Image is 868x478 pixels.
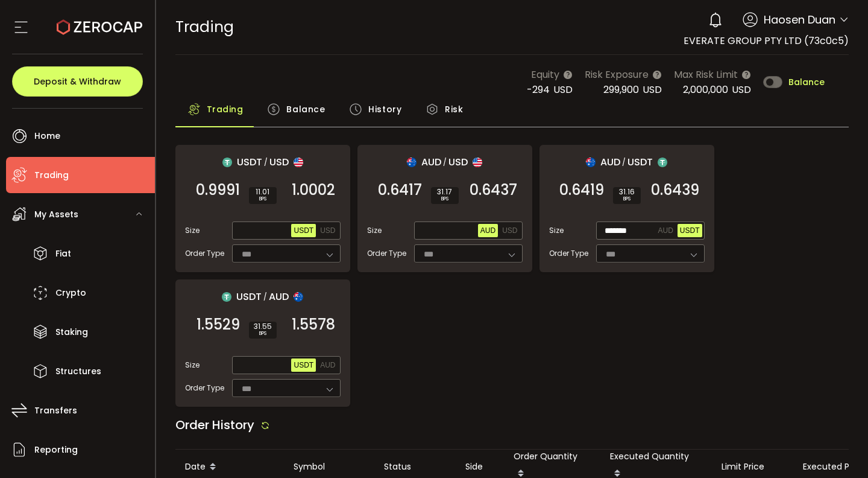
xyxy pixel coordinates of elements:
span: Equity [531,67,559,82]
span: Size [185,360,200,371]
span: AUD [320,361,335,369]
button: Deposit & Withdraw [12,66,143,97]
span: 0.6439 [651,184,699,196]
i: BPS [618,196,636,203]
span: Trading [34,167,69,184]
img: aud_portfolio.svg [586,158,596,167]
span: EVERATE GROUP PTY LTD (73c0c5) [684,34,849,48]
span: Transfers [34,402,77,419]
span: 0.6437 [470,184,517,196]
span: USD [269,155,289,170]
img: aud_portfolio.svg [407,158,417,167]
img: usd_portfolio.svg [294,158,303,167]
span: Size [549,225,564,236]
span: 299,900 [603,83,639,97]
em: / [263,292,267,302]
div: Side [456,460,504,474]
button: AUD [318,358,338,372]
span: 31.17 [436,188,454,196]
span: 31.55 [254,323,272,330]
span: 0.6417 [378,184,422,196]
span: USD [553,83,573,97]
button: USDT [291,224,316,237]
span: 0.9991 [196,184,240,196]
span: USD [502,226,517,235]
span: AUD [480,226,495,235]
span: AUD [421,155,441,170]
div: Date [175,457,284,477]
span: Size [367,225,382,236]
span: Staking [55,323,88,341]
span: 31.16 [618,188,636,196]
button: AUD [478,224,498,237]
span: Home [34,127,60,145]
span: My Assets [34,206,78,223]
i: BPS [254,330,272,337]
button: USDT [678,224,702,237]
div: Status [374,460,456,474]
img: usdt_portfolio.svg [222,292,231,302]
span: Risk [445,97,463,121]
span: 1.5578 [292,319,335,331]
span: USDT [294,226,313,235]
em: / [443,157,447,168]
em: / [264,157,268,168]
span: 11.01 [254,188,272,196]
div: Symbol [284,460,374,474]
span: Order Type [549,248,588,259]
img: aud_portfolio.svg [294,292,303,302]
em: / [622,157,626,168]
span: 2,000,000 [683,83,728,97]
span: -294 [527,83,550,97]
span: Deposit & Withdraw [34,77,121,86]
button: USD [318,224,338,237]
span: Crypto [55,284,86,302]
span: History [368,97,401,121]
span: USDT [237,155,262,170]
span: 1.0002 [292,184,335,196]
span: Order Type [185,383,224,394]
button: AUD [655,224,675,237]
span: AUD [600,155,620,170]
span: Haosen Duan [764,11,835,28]
span: Size [185,225,200,236]
span: AUD [269,289,289,304]
span: USD [448,155,468,170]
span: Fiat [55,245,71,263]
span: Max Risk Limit [674,67,738,82]
img: usd_portfolio.svg [473,158,482,167]
i: BPS [436,196,454,203]
span: 1.5529 [197,319,240,331]
span: Reporting [34,441,78,459]
span: USD [643,83,662,97]
span: USDT [627,155,653,170]
span: Risk Exposure [585,67,649,82]
span: Order Type [367,248,406,259]
span: 0.6419 [559,184,604,196]
span: Trading [175,16,234,37]
button: USD [500,224,520,237]
div: Limit Price [712,460,793,474]
span: USD [732,83,751,97]
span: Trading [207,97,244,121]
span: Balance [286,97,325,121]
span: USDT [236,289,262,304]
img: usdt_portfolio.svg [658,158,667,167]
span: Structures [55,363,101,380]
span: Order Type [185,248,224,259]
img: usdt_portfolio.svg [222,158,232,167]
span: Order History [175,416,254,433]
span: USD [320,226,335,235]
span: AUD [658,226,673,235]
iframe: Chat Widget [725,348,868,478]
button: USDT [291,358,316,372]
span: USDT [294,361,313,369]
span: USDT [680,226,700,235]
span: Balance [788,78,825,86]
i: BPS [254,196,272,203]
